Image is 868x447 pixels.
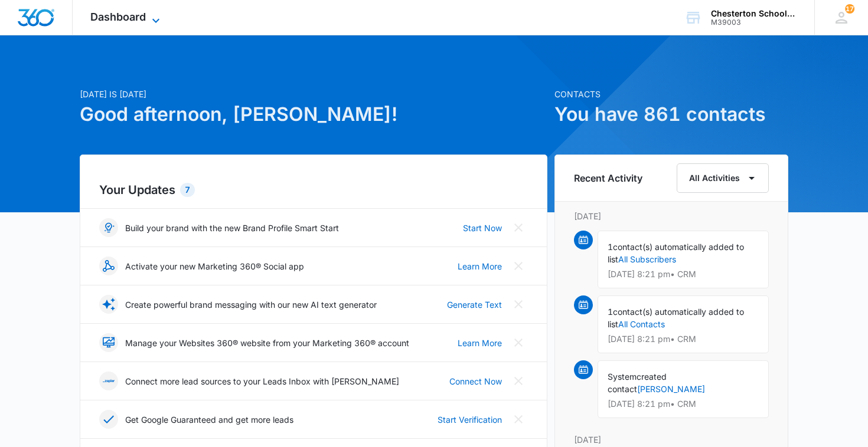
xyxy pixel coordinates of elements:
[125,375,399,387] p: Connect more lead sources to your Leads Inbox with [PERSON_NAME]
[509,333,528,352] button: Close
[125,337,409,349] p: Manage your Websites 360® website from your Marketing 360® account
[90,11,146,23] span: Dashboard
[845,4,854,14] div: notifications count
[125,413,293,426] p: Get Google Guaranteed and get more leads
[637,384,705,394] a: [PERSON_NAME]
[125,298,377,311] p: Create powerful brand messaging with our new AI text generator
[554,88,788,100] p: Contacts
[608,242,744,264] span: contact(s) automatically added to list
[509,295,528,314] button: Close
[711,18,797,27] div: account id
[80,88,547,100] p: [DATE] is [DATE]
[574,210,769,222] p: [DATE]
[845,4,854,14] span: 17
[608,400,759,408] p: [DATE] 8:21 pm • CRM
[608,335,759,343] p: [DATE] 8:21 pm • CRM
[509,257,528,275] button: Close
[509,218,528,237] button: Close
[99,181,528,199] h2: Your Updates
[608,270,759,278] p: [DATE] 8:21 pm • CRM
[554,100,788,129] h1: You have 861 contacts
[463,222,502,234] a: Start Now
[447,298,502,311] a: Generate Text
[608,372,637,382] span: System
[574,433,769,446] p: [DATE]
[180,183,195,197] div: 7
[608,307,613,317] span: 1
[711,9,797,18] div: account name
[574,171,642,185] h6: Recent Activity
[608,307,744,329] span: contact(s) automatically added to list
[438,413,502,426] a: Start Verification
[125,222,339,234] p: Build your brand with the new Brand Profile Smart Start
[449,375,502,387] a: Connect Now
[677,163,769,193] button: All Activities
[618,319,665,329] a: All Contacts
[458,337,502,349] a: Learn More
[125,260,304,272] p: Activate your new Marketing 360® Social app
[509,372,528,390] button: Close
[80,100,547,129] h1: Good afternoon, [PERSON_NAME]!
[608,372,667,394] span: created contact
[618,254,676,264] a: All Subscribers
[458,260,502,272] a: Learn More
[509,410,528,429] button: Close
[608,242,613,252] span: 1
